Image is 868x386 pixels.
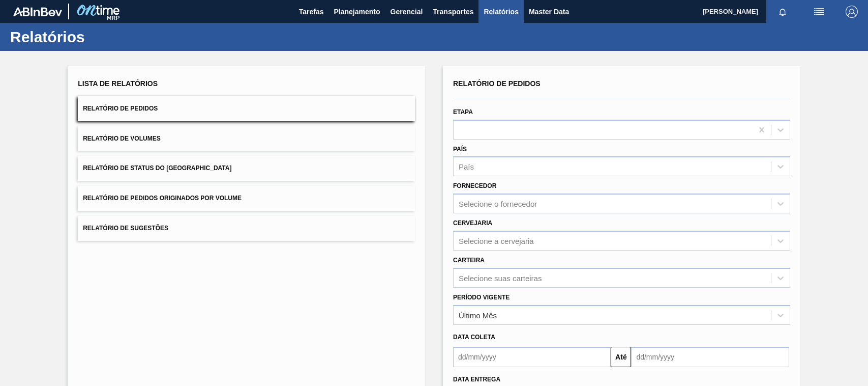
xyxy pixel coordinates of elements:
[453,347,611,367] input: dd/mm/yyyy
[453,257,485,264] label: Carteira
[78,96,415,121] button: Relatório de Pedidos
[459,236,534,245] div: Selecione a cervejaria
[83,195,242,202] span: Relatório de Pedidos Originados por Volume
[529,6,569,18] span: Master Data
[83,135,160,142] span: Relatório de Volumes
[453,219,492,227] label: Cervejaria
[78,156,415,181] button: Relatório de Status do [GEOGRAPHIC_DATA]
[10,31,191,43] h1: Relatórios
[459,311,497,319] div: Último Mês
[433,6,473,18] span: Transportes
[453,376,500,383] span: Data entrega
[299,6,324,18] span: Tarefas
[459,162,474,171] div: País
[813,6,825,18] img: userActions
[453,79,541,88] span: Relatório de Pedidos
[846,6,858,18] img: Logout
[453,294,510,301] label: Período Vigente
[391,6,423,18] span: Gerencial
[766,5,799,19] button: Notificações
[78,126,415,151] button: Relatório de Volumes
[453,146,467,153] label: País
[83,164,231,172] span: Relatório de Status do [GEOGRAPHIC_DATA]
[453,334,495,341] span: Data coleta
[453,182,496,189] label: Fornecedor
[631,347,789,367] input: dd/mm/yyyy
[78,79,158,88] span: Lista de Relatórios
[611,347,631,367] button: Até
[83,105,158,112] span: Relatório de Pedidos
[459,200,537,208] div: Selecione o fornecedor
[83,225,168,232] span: Relatório de Sugestões
[78,216,415,241] button: Relatório de Sugestões
[453,108,473,116] label: Etapa
[459,273,542,282] div: Selecione suas carteiras
[484,6,518,18] span: Relatórios
[78,186,415,211] button: Relatório de Pedidos Originados por Volume
[13,7,62,16] img: TNhmsLtSVTkK8tSr43FrP2fwEKptu5GPRR3wAAAABJRU5ErkJggg==
[334,6,380,18] span: Planejamento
